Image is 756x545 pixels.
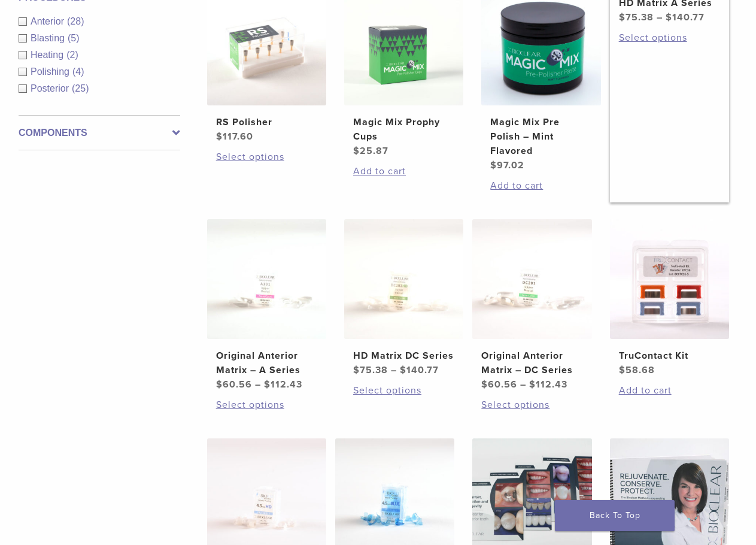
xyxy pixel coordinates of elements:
[31,50,66,60] span: Heating
[481,349,582,377] h2: Original Anterior Matrix – DC Series
[255,379,261,390] span: –
[353,364,388,376] bdi: 75.38
[264,379,271,390] span: $
[520,379,526,390] span: –
[490,178,591,193] a: Add to cart: “Magic Mix Pre Polish - Mint Flavored”
[19,126,180,140] label: Components
[67,16,84,26] span: (28)
[400,364,406,376] span: $
[31,66,72,77] span: Polishing
[529,379,567,390] bdi: 112.43
[391,364,397,376] span: –
[555,500,675,531] a: Back To Top
[619,383,720,398] a: Add to cart: “TruContact Kit”
[216,115,317,129] h2: RS Polisher
[353,364,360,376] span: $
[344,219,463,377] a: HD Matrix DC SeriesHD Matrix DC Series
[400,364,439,376] bdi: 140.77
[619,11,626,23] span: $
[353,164,454,178] a: Add to cart: “Magic Mix Prophy Cups”
[610,219,729,338] img: TruContact Kit
[481,398,582,412] a: Select options for “Original Anterior Matrix - DC Series”
[216,398,317,412] a: Select options for “Original Anterior Matrix - A Series”
[207,219,326,338] img: Original Anterior Matrix - A Series
[490,159,497,171] span: $
[666,11,705,23] bdi: 140.77
[657,11,663,23] span: –
[619,31,720,45] a: Select options for “HD Matrix A Series”
[353,349,454,363] h2: HD Matrix DC Series
[619,11,654,23] bdi: 75.38
[353,145,360,157] span: $
[481,379,488,390] span: $
[490,115,591,158] h2: Magic Mix Pre Polish – Mint Flavored
[31,16,67,26] span: Anterior
[619,364,655,376] bdi: 58.68
[481,379,517,390] bdi: 60.56
[353,145,388,157] bdi: 25.87
[216,150,317,164] a: Select options for “RS Polisher”
[216,379,252,390] bdi: 60.56
[344,219,463,338] img: HD Matrix DC Series
[264,379,302,390] bdi: 112.43
[31,83,72,93] span: Posterior
[666,11,672,23] span: $
[72,83,89,93] span: (25)
[610,219,729,377] a: TruContact KitTruContact Kit $58.68
[216,131,223,143] span: $
[207,219,326,391] a: Original Anterior Matrix - A SeriesOriginal Anterior Matrix – A Series
[216,379,223,390] span: $
[353,115,454,144] h2: Magic Mix Prophy Cups
[619,364,626,376] span: $
[619,349,720,363] h2: TruContact Kit
[490,159,524,171] bdi: 97.02
[72,66,84,77] span: (4)
[66,50,78,60] span: (2)
[472,219,591,338] img: Original Anterior Matrix - DC Series
[31,33,68,43] span: Blasting
[353,383,454,398] a: Select options for “HD Matrix DC Series”
[216,349,317,377] h2: Original Anterior Matrix – A Series
[472,219,591,391] a: Original Anterior Matrix - DC SeriesOriginal Anterior Matrix – DC Series
[68,33,80,43] span: (5)
[216,131,253,143] bdi: 117.60
[529,379,536,390] span: $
